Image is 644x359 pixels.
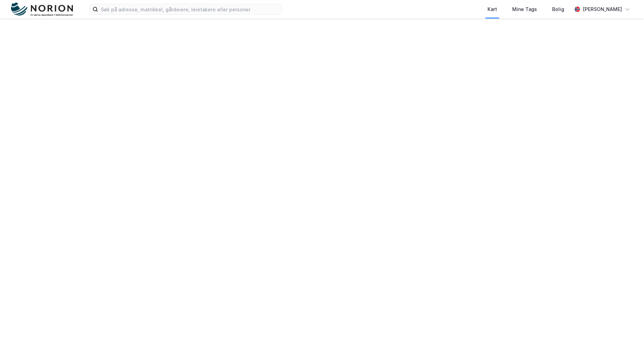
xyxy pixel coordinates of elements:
[98,4,282,14] input: Søk på adresse, matrikkel, gårdeiere, leietakere eller personer
[583,5,622,13] div: [PERSON_NAME]
[11,2,73,17] img: norion-logo.80e7a08dc31c2e691866.png
[512,5,537,13] div: Mine Tags
[552,5,564,13] div: Bolig
[487,5,497,13] div: Kart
